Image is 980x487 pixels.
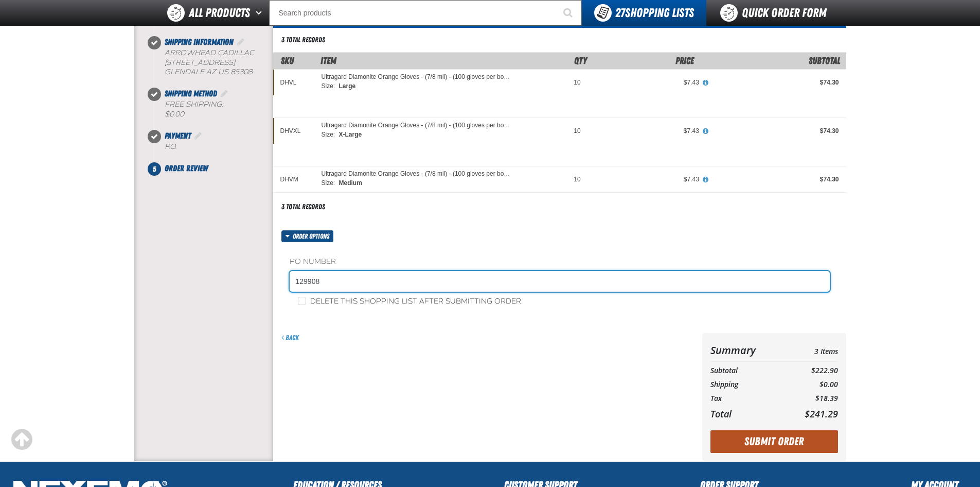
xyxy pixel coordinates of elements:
a: Edit Shipping Information [236,37,246,47]
a: SKU [281,55,294,66]
div: $7.43 [595,78,699,87]
strong: $0.00 [165,110,184,119]
th: Summary [710,341,784,359]
td: DHVL [273,70,314,95]
li: Shipping Method. Step 3 of 5. Completed [154,88,273,130]
span: All Products [189,4,250,22]
li: Order Review. Step 5 of 5. Not Completed [154,162,273,175]
div: $74.30 [714,127,839,135]
button: View All Prices for Ultragard Diamonite Orange Gloves - (7/8 mil) - (100 gloves per box MIN 10 bo... [699,175,712,184]
button: Order options [281,230,334,242]
a: Edit Shipping Method [219,89,229,98]
span: 10 [574,127,580,135]
span: Shipping Method [165,89,217,98]
span: Order options [293,230,333,242]
span: Medium [338,179,362,187]
div: 3 total records [281,202,325,212]
a: Ultragard Diamonite Orange Gloves - (7/8 mil) - (100 gloves per box MIN 10 box order) [322,122,513,129]
span: US [218,68,228,76]
a: Ultragard Diamonite Orange Gloves - (7/8 mil) - (100 gloves per box MIN 10 box order) [322,74,513,81]
a: Edit Payment [193,131,203,141]
span: GLENDALE [165,68,204,76]
li: Payment. Step 4 of 5. Completed [154,130,273,162]
span: Size: [322,82,336,90]
span: Shopping Lists [615,6,694,20]
bdo: 85308 [230,68,253,76]
span: 10 [574,79,580,86]
div: 3 total records [281,35,325,45]
span: Qty [574,55,587,66]
span: Price [675,55,694,66]
td: $18.39 [783,392,838,406]
li: Shipping Information. Step 2 of 5. Completed [154,36,273,88]
span: 10 [574,176,580,183]
td: $0.00 [783,378,838,392]
span: $241.29 [805,408,838,420]
div: $74.30 [714,78,839,87]
div: $7.43 [595,127,699,135]
span: Subtotal [809,55,840,66]
div: $7.43 [595,175,699,183]
span: AZ [206,68,216,76]
button: View All Prices for Ultragard Diamonite Orange Gloves - (7/8 mil) - (100 gloves per box MIN 10 bo... [699,127,712,136]
a: Back [281,333,299,342]
th: Shipping [710,378,784,392]
th: Subtotal [710,364,784,378]
span: Order Review [165,163,208,173]
button: Submit Order [710,430,838,453]
span: Large [338,82,356,90]
strong: 27 [615,6,625,20]
a: Ultragard Diamonite Orange Gloves - (7/8 mil) - (100 gloves per box MIN 10 box order) [322,171,513,178]
th: Tax [710,392,784,406]
input: Delete this shopping list after submitting order [298,297,306,305]
div: P.O. [165,142,273,152]
td: 3 Items [783,341,838,359]
div: Scroll to the top [10,428,33,451]
td: DHVXL [273,118,314,144]
span: Size: [322,131,336,138]
span: X-Large [338,131,362,138]
label: PO Number [290,257,830,267]
span: 5 [148,162,161,176]
span: Item [320,55,336,66]
td: $222.90 [783,364,838,378]
span: [STREET_ADDRESS] [165,58,235,67]
span: Shipping Information [165,37,234,47]
div: $74.30 [714,175,839,183]
span: Payment [165,131,191,141]
th: Total [710,406,784,422]
span: Size: [322,179,336,187]
div: Free Shipping: [165,100,273,120]
button: View All Prices for Ultragard Diamonite Orange Gloves - (7/8 mil) - (100 gloves per box MIN 10 bo... [699,78,712,88]
span: Arrowhead Cadillac [165,48,254,57]
td: DHVM [273,166,314,192]
label: Delete this shopping list after submitting order [298,297,521,307]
